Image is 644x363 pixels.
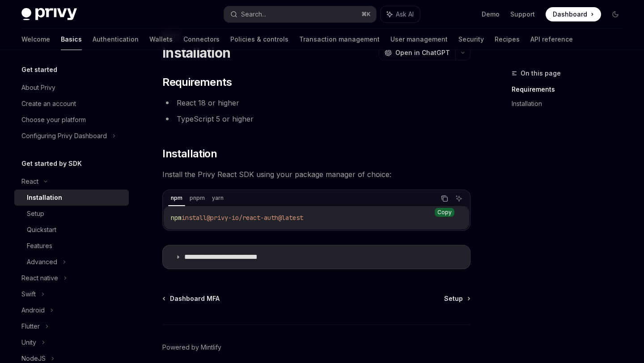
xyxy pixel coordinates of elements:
[21,98,76,109] div: Create an account
[512,82,630,97] a: Requirements
[482,10,500,19] a: Demo
[241,9,266,20] div: Search...
[14,190,129,206] a: Installation
[21,114,86,125] div: Choose your platform
[27,257,57,267] div: Advanced
[171,214,182,222] span: npm
[27,192,62,203] div: Installation
[187,193,208,203] div: pnpm
[149,29,173,50] a: Wallets
[163,294,220,303] a: Dashboard MFA
[546,7,601,21] a: Dashboard
[21,305,45,316] div: Android
[21,337,36,348] div: Unity
[168,193,185,203] div: npm
[93,29,139,50] a: Authentication
[395,48,450,57] span: Open in ChatGPT
[27,208,44,219] div: Setup
[162,97,470,109] li: React 18 or higher
[435,208,454,217] div: Copy
[458,29,484,50] a: Security
[21,64,57,75] h5: Get started
[21,273,58,283] div: React native
[207,214,303,222] span: @privy-io/react-auth@latest
[21,82,55,93] div: About Privy
[390,29,448,50] a: User management
[209,193,226,203] div: yarn
[381,6,420,22] button: Ask AI
[521,68,561,79] span: On this page
[444,294,463,303] span: Setup
[162,168,470,181] span: Install the Privy React SDK using your package manager of choice:
[162,147,217,161] span: Installation
[361,11,371,18] span: ⌘ K
[21,131,107,141] div: Configuring Privy Dashboard
[183,29,220,50] a: Connectors
[553,10,587,19] span: Dashboard
[495,29,520,50] a: Recipes
[14,238,129,254] a: Features
[14,80,129,96] a: About Privy
[530,29,573,50] a: API reference
[27,241,52,251] div: Features
[162,75,232,89] span: Requirements
[224,6,376,22] button: Search...⌘K
[510,10,535,19] a: Support
[299,29,380,50] a: Transaction management
[21,8,77,21] img: dark logo
[61,29,82,50] a: Basics
[453,193,465,204] button: Ask AI
[379,45,455,60] button: Open in ChatGPT
[444,294,470,303] a: Setup
[162,343,221,352] a: Powered by Mintlify
[162,113,470,125] li: TypeScript 5 or higher
[21,158,82,169] h5: Get started by SDK
[230,29,288,50] a: Policies & controls
[14,206,129,222] a: Setup
[396,10,414,19] span: Ask AI
[608,7,623,21] button: Toggle dark mode
[439,193,450,204] button: Copy the contents from the code block
[162,45,230,61] h1: Installation
[14,222,129,238] a: Quickstart
[21,176,38,187] div: React
[27,224,56,235] div: Quickstart
[14,112,129,128] a: Choose your platform
[512,97,630,111] a: Installation
[21,321,40,332] div: Flutter
[21,289,36,300] div: Swift
[14,96,129,112] a: Create an account
[21,29,50,50] a: Welcome
[170,294,220,303] span: Dashboard MFA
[182,214,207,222] span: install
